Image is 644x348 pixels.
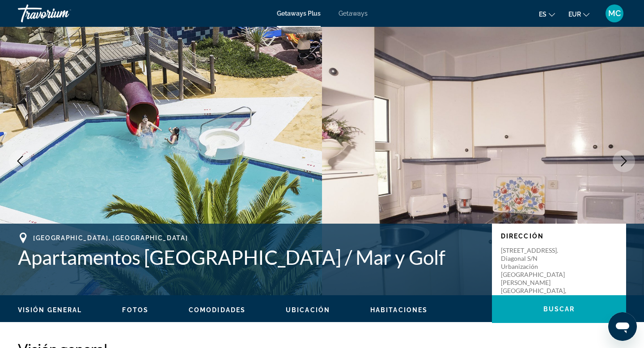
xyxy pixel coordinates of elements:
button: Next image [613,150,635,172]
button: Change language [539,8,555,21]
button: Habitaciones [370,306,428,314]
iframe: Botón para iniciar la ventana de mensajería [608,312,637,341]
span: EUR [568,11,581,18]
button: Previous image [9,150,31,172]
h1: Apartamentos [GEOGRAPHIC_DATA] / Mar y Golf [18,246,483,269]
button: Visión general [18,306,82,314]
a: Getaways Plus [277,10,321,17]
button: Ubicación [286,306,330,314]
button: Change currency [568,8,589,21]
a: Travorium [18,2,107,25]
button: User Menu [603,4,626,23]
span: MC [608,9,621,18]
span: es [539,11,547,18]
span: [GEOGRAPHIC_DATA], [GEOGRAPHIC_DATA] [33,234,188,242]
button: Comodidades [189,306,246,314]
button: Fotos [122,306,148,314]
p: Dirección [501,233,617,240]
span: Buscar [543,306,575,313]
p: [STREET_ADDRESS]. Diagonal S/N Urbanización [GEOGRAPHIC_DATA][PERSON_NAME] [GEOGRAPHIC_DATA], [GE... [501,246,572,303]
button: Buscar [492,295,626,323]
a: Getaways [339,10,368,17]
